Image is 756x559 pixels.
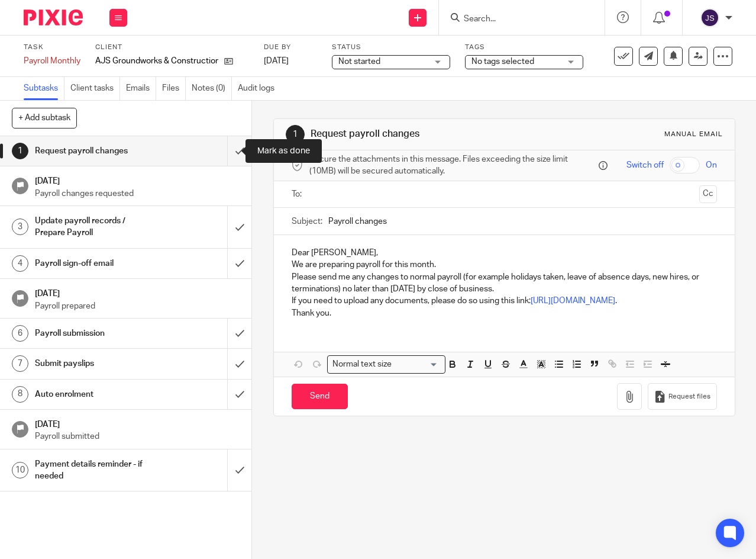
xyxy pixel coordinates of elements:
[330,358,395,371] span: Normal text size
[465,43,583,52] label: Tags
[292,295,717,307] p: If you need to upload any documents, please do so using this link: .
[192,77,232,100] a: Notes (0)
[35,188,240,200] p: Payroll changes requested
[35,300,240,312] p: Payroll prepared
[12,386,28,403] div: 8
[24,9,83,25] img: Pixie
[162,77,186,100] a: Files
[35,172,240,187] h1: [DATE]
[471,57,534,66] span: No tags selected
[699,185,717,203] button: Cc
[292,216,322,227] label: Subject:
[24,77,64,100] a: Subtasks
[668,392,710,401] span: Request files
[664,130,723,139] div: Manual email
[35,416,240,431] h1: [DATE]
[531,297,615,305] a: [URL][DOMAIN_NAME]
[238,77,280,100] a: Audit logs
[700,8,719,27] img: svg%3E
[264,43,317,52] label: Due by
[309,153,596,178] span: Secure the attachments in this message. Files exceeding the size limit (10MB) will be secured aut...
[626,159,664,171] span: Switch off
[332,43,450,52] label: Status
[706,159,717,171] span: On
[327,355,445,374] div: Search for option
[12,255,28,272] div: 4
[126,77,156,100] a: Emails
[12,355,28,372] div: 7
[292,307,717,319] p: Thank you.
[292,259,717,271] p: We are preparing payroll for this month.
[12,108,77,128] button: + Add subtask
[292,271,717,295] p: Please send me any changes to normal payroll (for example holidays taken, leave of absence days, ...
[35,431,240,442] p: Payroll submitted
[292,188,305,200] label: To:
[264,57,289,65] span: [DATE]
[35,325,156,342] h1: Payroll submission
[24,55,80,67] div: Payroll Monthly
[12,143,28,159] div: 1
[338,57,380,66] span: Not started
[70,77,120,100] a: Client tasks
[95,55,218,67] p: AJS Groundworks & Construction Ltd
[286,125,305,144] div: 1
[311,128,529,140] h1: Request payroll changes
[35,212,156,242] h1: Update payroll records / Prepare Payroll
[24,43,80,52] label: Task
[35,255,156,272] h1: Payroll sign-off email
[395,358,438,371] input: Search for option
[292,384,348,409] input: Send
[35,385,156,403] h1: Auto enrolment
[35,355,156,372] h1: Submit payslips
[463,14,569,25] input: Search
[648,383,716,410] button: Request files
[12,462,28,478] div: 10
[35,455,156,486] h1: Payment details reminder - if needed
[95,43,249,52] label: Client
[292,247,717,259] p: Dear [PERSON_NAME],
[12,325,28,342] div: 6
[35,285,240,300] h1: [DATE]
[12,219,28,235] div: 3
[35,142,156,160] h1: Request payroll changes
